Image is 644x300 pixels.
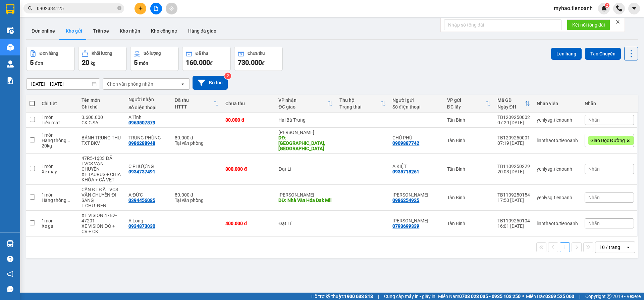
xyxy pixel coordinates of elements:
[26,23,60,39] button: Đơn online
[262,60,265,66] span: đ
[128,218,168,223] div: A Long
[128,164,168,169] div: C PHƯỢNG
[225,166,272,172] div: 300.000 đ
[392,198,419,203] div: 0986254925
[128,192,168,198] div: A ĐỨC
[196,51,208,56] div: Đã thu
[278,135,333,151] div: DĐ: QUẢNG TÍN, ĐẮK NÔNG
[42,132,75,138] div: 1 món
[447,195,491,200] div: Tân Bình
[497,135,530,140] div: TB1209250001
[616,5,622,11] img: phone-icon
[392,223,419,229] div: 0793699339
[579,293,580,300] span: |
[497,97,525,103] div: Mã GD
[82,213,121,223] div: XE VISION 47B2-47201
[42,164,75,169] div: 1 món
[175,135,219,140] div: 80.000 đ
[26,79,100,89] input: Select a date range.
[82,156,121,172] div: 47R5-1633 ĐÃ TVCS VẬN CHUYỂN
[128,135,168,140] div: TRUNG PHÙNG
[234,47,283,71] button: Chưa thu730.000đ
[82,115,121,120] div: 3.600.000
[585,101,634,106] div: Nhãn
[180,81,185,87] svg: open
[447,117,491,123] div: Tân Bình
[392,140,419,146] div: 0909887742
[601,5,607,11] img: icon-new-feature
[278,130,333,135] div: [PERSON_NAME]
[384,293,436,300] span: Cung cấp máy in - giấy in:
[117,5,121,12] span: close-circle
[588,221,600,226] span: Nhãn
[42,120,75,125] div: Tiền mặt
[526,293,574,300] span: Miền Bắc
[392,164,440,169] div: A KIỆT
[117,6,121,10] span: close-circle
[392,192,440,198] div: C PHƯƠNG
[128,97,168,102] div: Người nhận
[336,95,389,113] th: Toggle SortBy
[7,286,13,292] span: message
[82,203,121,208] div: T CHỮ ĐEN
[82,120,121,125] div: CK C SA
[225,117,272,123] div: 30.000 đ
[560,242,570,252] button: 1
[522,295,524,298] span: ⚪️
[497,140,530,146] div: 07:19 [DATE]
[91,60,96,66] span: kg
[459,294,521,299] strong: 0708 023 035 - 0935 103 250
[545,294,574,299] strong: 0369 525 060
[128,115,168,120] div: A Tình
[82,172,121,182] div: XE TAURUS + CHÌA KHÓA + CÀ VẸT
[497,104,525,110] div: Ngày ĐH
[497,192,530,198] div: TB1109250154
[186,58,210,67] span: 160.000
[30,58,34,67] span: 5
[311,293,373,300] span: Hỗ trợ kỹ thuật:
[278,104,327,110] div: ĐC giao
[7,271,13,277] span: notification
[572,21,605,29] span: Kết nối tổng đài
[537,101,578,106] div: Nhân viên
[339,97,380,103] div: Thu hộ
[169,6,174,11] span: aim
[588,117,600,123] span: Nhãn
[278,117,333,123] div: Hai Bà Trưng
[42,192,75,198] div: 1 món
[82,58,89,67] span: 20
[585,48,621,60] button: Tạo Chuyến
[444,19,561,30] input: Nhập số tổng đài
[497,169,530,174] div: 20:03 [DATE]
[339,104,380,110] div: Trạng thái
[588,195,600,200] span: Nhãn
[175,198,219,203] div: Tại văn phòng
[42,101,75,106] div: Chi tiết
[42,169,75,174] div: Xe máy
[626,245,631,250] svg: open
[497,120,530,125] div: 07:29 [DATE]
[7,27,14,34] img: warehouse-icon
[551,48,582,60] button: Lên hàng
[88,23,114,39] button: Trên xe
[606,3,608,8] span: 2
[537,138,578,143] div: linhthaotb.tienoanh
[548,4,598,12] span: myhao.tienoanh
[154,6,158,11] span: file-add
[114,23,146,39] button: Kho nhận
[182,47,231,71] button: Đã thu160.000đ
[588,166,600,172] span: Nhãn
[183,23,222,39] button: Hàng đã giao
[92,51,112,56] div: Khối lượng
[278,97,327,103] div: VP nhận
[447,138,491,143] div: Tân Bình
[175,140,219,146] div: Tại văn phòng
[171,95,222,113] th: Toggle SortBy
[607,294,611,299] span: copyright
[128,198,155,203] div: 0394456085
[497,164,530,169] div: TB1109250229
[599,244,620,251] div: 10 / trang
[628,3,640,14] button: caret-down
[82,140,121,146] div: TXT BKV
[238,58,262,67] span: 730.000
